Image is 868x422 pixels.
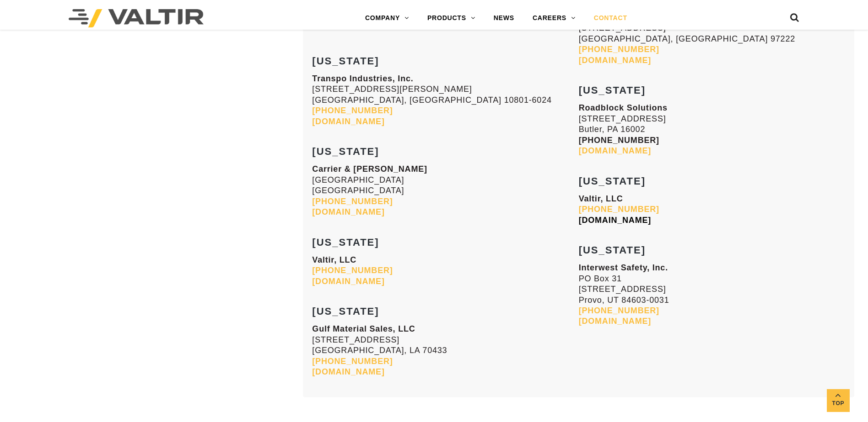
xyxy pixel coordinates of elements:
[579,316,651,326] a: [DOMAIN_NAME]
[827,389,850,412] a: Top
[312,357,393,366] a: [PHONE_NUMBER]
[312,197,393,206] a: [PHONE_NUMBER]
[579,56,651,65] a: [DOMAIN_NAME]
[312,74,413,83] strong: Transpo Industries, Inc.
[312,55,379,67] strong: [US_STATE]
[312,324,578,377] p: [STREET_ADDRESS] [GEOGRAPHIC_DATA], LA 70433
[69,9,204,27] img: Valtir
[579,103,845,156] p: [STREET_ADDRESS] Butler, PA 16002
[312,277,384,286] a: [DOMAIN_NAME]
[579,146,651,155] a: [DOMAIN_NAME]
[579,194,623,203] strong: Valtir, LLC
[312,74,578,127] p: [STREET_ADDRESS][PERSON_NAME] [GEOGRAPHIC_DATA], [GEOGRAPHIC_DATA] 10801-6024
[312,237,379,248] strong: [US_STATE]
[418,9,485,27] a: PRODUCTS
[579,244,646,256] strong: [US_STATE]
[312,117,384,126] a: [DOMAIN_NAME]
[579,205,659,214] a: [PHONE_NUMBER]
[312,367,384,376] a: [DOMAIN_NAME]
[579,84,646,96] strong: [US_STATE]
[579,175,646,187] strong: [US_STATE]
[312,255,356,264] strong: Valtir, LLC
[312,266,393,275] a: [PHONE_NUMBER]
[579,45,659,54] a: [PHONE_NUMBER]
[579,136,659,155] strong: [PHONE_NUMBER]
[523,9,585,27] a: CAREERS
[312,164,578,217] p: [GEOGRAPHIC_DATA] [GEOGRAPHIC_DATA]
[312,306,379,317] strong: [US_STATE]
[827,398,850,409] span: Top
[585,9,636,27] a: CONTACT
[356,9,418,27] a: COMPANY
[485,9,523,27] a: NEWS
[312,146,379,157] strong: [US_STATE]
[579,263,668,272] strong: Interwest Safety, Inc.
[312,106,393,115] a: [PHONE_NUMBER]
[312,324,415,333] strong: Gulf Material Sales, LLC
[312,164,427,174] strong: Carrier & [PERSON_NAME]
[579,103,668,112] strong: Roadblock Solutions
[312,207,384,216] a: [DOMAIN_NAME]
[579,263,845,327] p: PO Box 31 [STREET_ADDRESS] Provo, UT 84603-0031
[579,306,659,315] a: [PHONE_NUMBER]
[579,216,651,225] a: [DOMAIN_NAME]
